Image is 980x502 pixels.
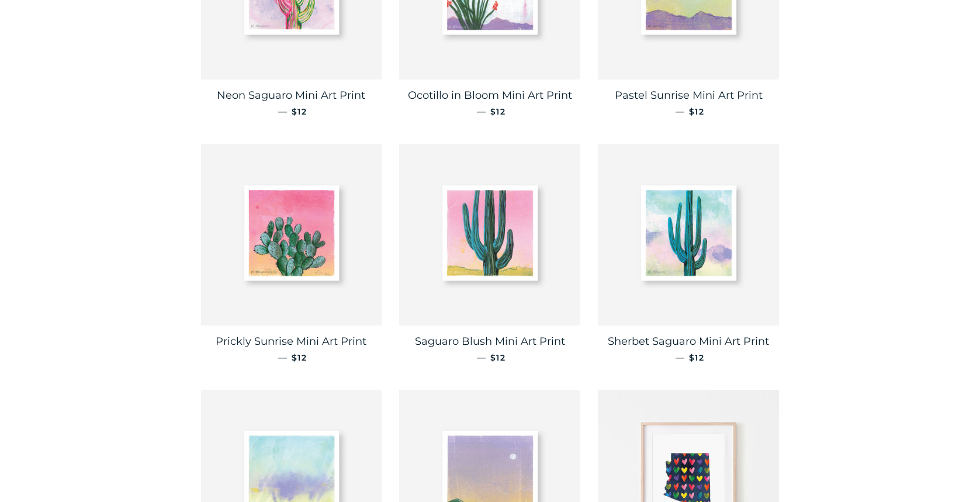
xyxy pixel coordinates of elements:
[278,352,287,363] span: —
[201,144,382,326] img: Prickly Sunrise Mini Art Print
[408,89,572,102] span: Ocotillo in Bloom Mini Art Print
[201,79,382,126] a: Neon Saguaro Mini Art Print — $12
[608,335,769,348] span: Sherbet Saguaro Mini Art Print
[676,106,684,117] span: —
[477,352,486,363] span: —
[689,106,704,117] span: $12
[399,144,580,326] img: Saguaro Blush Mini Art Print
[278,106,287,117] span: —
[399,79,580,126] a: Ocotillo in Bloom Mini Art Print — $12
[490,106,505,117] span: $12
[292,106,307,117] span: $12
[399,326,580,372] a: Saguaro Blush Mini Art Print — $12
[415,335,565,348] span: Saguaro Blush Mini Art Print
[689,352,704,363] span: $12
[598,326,779,372] a: Sherbet Saguaro Mini Art Print — $12
[217,89,365,102] span: Neon Saguaro Mini Art Print
[477,106,486,117] span: —
[676,352,684,363] span: —
[216,335,366,348] span: Prickly Sunrise Mini Art Print
[598,144,779,326] img: Sherbet Saguaro Mini Art Print
[598,79,779,126] a: Pastel Sunrise Mini Art Print — $12
[292,352,307,363] span: $12
[615,89,763,102] span: Pastel Sunrise Mini Art Print
[201,326,382,372] a: Prickly Sunrise Mini Art Print — $12
[490,352,505,363] span: $12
